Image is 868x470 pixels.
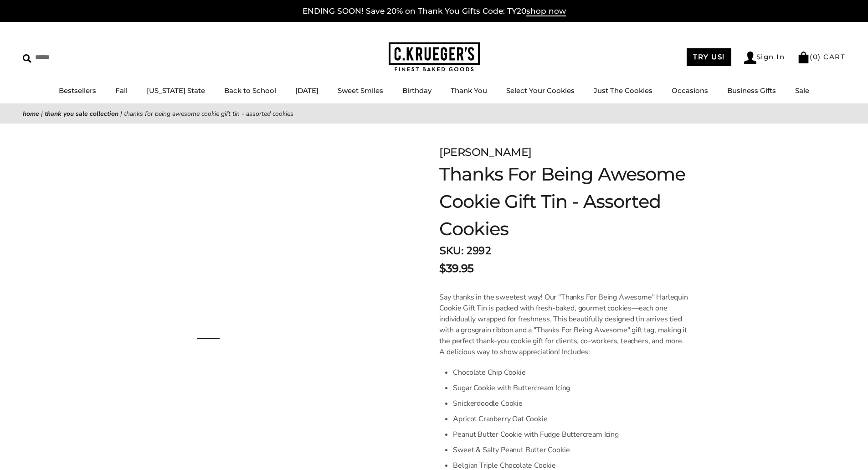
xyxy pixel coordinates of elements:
[687,48,731,66] a: TRY US!
[224,86,276,95] a: Back to School
[797,52,845,61] a: (0) CART
[124,109,293,118] span: Thanks For Being Awesome Cookie Gift Tin - Assorted Cookies
[120,109,122,118] span: |
[744,52,756,64] img: Account
[41,109,43,118] span: |
[147,86,205,95] a: [US_STATE] State
[439,243,463,258] strong: SKU:
[23,109,39,118] a: Home
[466,243,491,258] span: 2992
[303,6,566,16] a: ENDING SOON! Save 20% on Thank You Gifts Code: TY20shop now
[453,365,688,380] li: Chocolate Chip Cookie
[813,52,818,61] span: 0
[338,86,383,95] a: Sweet Smiles
[439,160,730,243] h1: Thanks For Being Awesome Cookie Gift Tin - Assorted Cookies
[45,109,118,118] a: THANK YOU SALE COLLECTION
[23,108,845,119] nav: breadcrumbs
[389,42,480,72] img: C.KRUEGER'S
[439,260,473,277] span: $39.95
[453,396,688,411] li: Snickerdoodle Cookie
[439,144,730,160] div: [PERSON_NAME]
[23,50,131,64] input: Search
[453,427,688,442] li: Peanut Butter Cookie with Fudge Buttercream Icing
[795,86,809,95] a: Sale
[402,86,431,95] a: Birthday
[797,52,810,63] img: Bag
[506,86,575,95] a: Select Your Cookies
[453,411,688,427] li: Apricot Cranberry Oat Cookie
[672,86,708,95] a: Occasions
[594,86,652,95] a: Just The Cookies
[453,380,688,396] li: Sugar Cookie with Buttercream Icing
[453,442,688,458] li: Sweet & Salty Peanut Butter Cookie
[23,54,31,63] img: Search
[439,292,688,357] p: Say thanks in the sweetest way! Our "Thanks For Being Awesome" Harlequin Cookie Gift Tin is packe...
[744,52,785,64] a: Sign In
[526,6,566,16] span: shop now
[295,86,318,95] a: [DATE]
[59,86,96,95] a: Bestsellers
[727,86,776,95] a: Business Gifts
[115,86,128,95] a: Fall
[451,86,487,95] a: Thank You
